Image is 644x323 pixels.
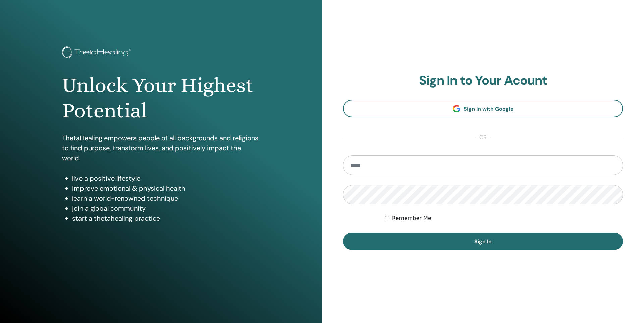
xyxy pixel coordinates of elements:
[343,100,623,117] a: Sign In with Google
[385,214,623,222] div: Keep me authenticated indefinitely or until I manually logout
[72,173,260,183] li: live a positive lifestyle
[62,133,260,163] p: ThetaHealing empowers people of all backgrounds and religions to find purpose, transform lives, a...
[476,133,490,141] span: or
[72,213,260,223] li: start a thetahealing practice
[343,73,623,88] h2: Sign In to Your Acount
[72,193,260,203] li: learn a world-renowned technique
[343,233,623,250] button: Sign In
[72,203,260,213] li: join a global community
[62,73,260,123] h1: Unlock Your Highest Potential
[392,214,431,222] label: Remember Me
[474,238,492,245] span: Sign In
[72,183,260,193] li: improve emotional & physical health
[464,105,514,112] span: Sign In with Google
